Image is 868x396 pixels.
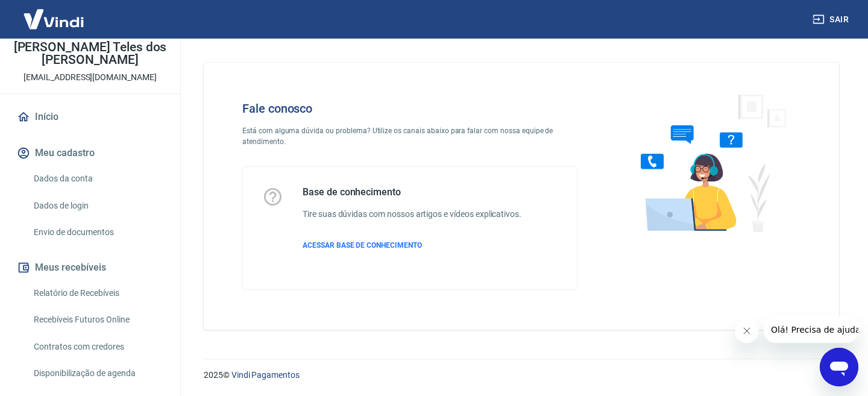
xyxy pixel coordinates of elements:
a: Disponibilização de agenda [29,361,166,386]
img: Vindi [14,1,93,37]
iframe: Mensagem da empresa [764,316,858,343]
a: ACESSAR BASE DE CONHECIMENTO [303,240,521,251]
button: Meu cadastro [14,140,166,166]
a: Início [14,104,166,130]
p: [EMAIL_ADDRESS][DOMAIN_NAME] [24,71,157,84]
a: Relatório de Recebíveis [29,281,166,306]
span: Olá! Precisa de ajuda? [7,8,101,18]
p: [PERSON_NAME] Teles dos [PERSON_NAME] [10,41,171,66]
iframe: Botão para abrir a janela de mensagens [820,348,858,386]
iframe: Fechar mensagem [735,319,759,343]
h4: Fale conosco [242,101,577,116]
h6: Tire suas dúvidas com nossos artigos e vídeos explicativos. [303,208,521,221]
img: Fale conosco [617,82,800,243]
a: Envio de documentos [29,220,166,245]
a: Contratos com credores [29,335,166,359]
button: Sair [810,8,854,31]
a: Dados da conta [29,166,166,191]
a: Recebíveis Futuros Online [29,307,166,332]
h5: Base de conhecimento [303,186,521,198]
a: Dados de login [29,193,166,218]
a: Vindi Pagamentos [231,370,300,380]
button: Meus recebíveis [14,254,166,281]
p: 2025 © [204,369,839,382]
p: Está com alguma dúvida ou problema? Utilize os canais abaixo para falar com nossa equipe de atend... [242,125,577,147]
span: ACESSAR BASE DE CONHECIMENTO [303,241,422,250]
